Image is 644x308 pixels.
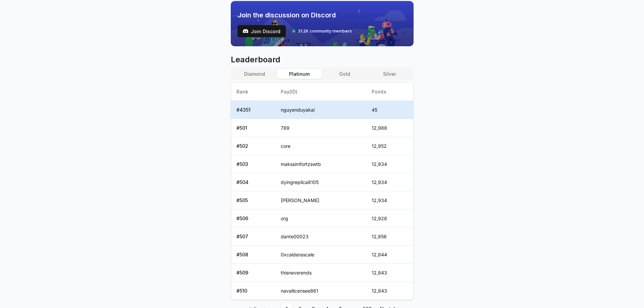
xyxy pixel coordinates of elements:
[275,264,367,282] td: thisneverends
[275,101,367,119] td: nguyenduyakai
[275,137,367,155] td: core
[231,282,275,300] td: # 510
[231,119,275,137] td: # 501
[237,10,352,20] span: Join the discussion on Discord
[366,282,413,300] td: 12,843
[231,246,275,264] td: # 508
[366,173,413,191] td: 12,934
[232,69,277,79] button: Diamond
[231,173,275,191] td: # 504
[231,209,275,228] td: # 506
[251,28,280,35] span: Join Discord
[366,101,413,119] td: 45
[298,28,352,34] span: 31.2K community members
[277,69,322,79] button: Platinum
[275,228,367,246] td: dante00023
[231,1,414,46] img: discord_banner
[243,28,248,34] img: test
[367,69,412,79] button: Silver
[366,191,413,209] td: 12,934
[275,246,367,264] td: 0xcalderascale
[366,83,413,101] th: Points
[275,191,367,209] td: [PERSON_NAME]
[366,155,413,173] td: 12,934
[366,264,413,282] td: 12,843
[231,137,275,155] td: # 502
[275,83,367,101] th: Pay(ID)
[231,83,275,101] th: Rank
[237,25,286,37] a: testJoin Discord
[275,119,367,137] td: 789
[231,54,414,65] span: Leaderboard
[231,155,275,173] td: # 503
[366,119,413,137] td: 12,988
[231,101,275,119] td: # 4351
[322,69,367,79] button: Gold
[231,264,275,282] td: # 509
[366,209,413,228] td: 12,928
[275,155,367,173] td: makssimfortzswtb
[275,173,367,191] td: dyingreplica8105
[231,191,275,209] td: # 505
[366,137,413,155] td: 12,952
[231,228,275,246] td: # 507
[366,228,413,246] td: 12,856
[237,25,286,37] button: Join Discord
[275,282,367,300] td: navallicensee861
[366,246,413,264] td: 12,844
[275,209,367,228] td: org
